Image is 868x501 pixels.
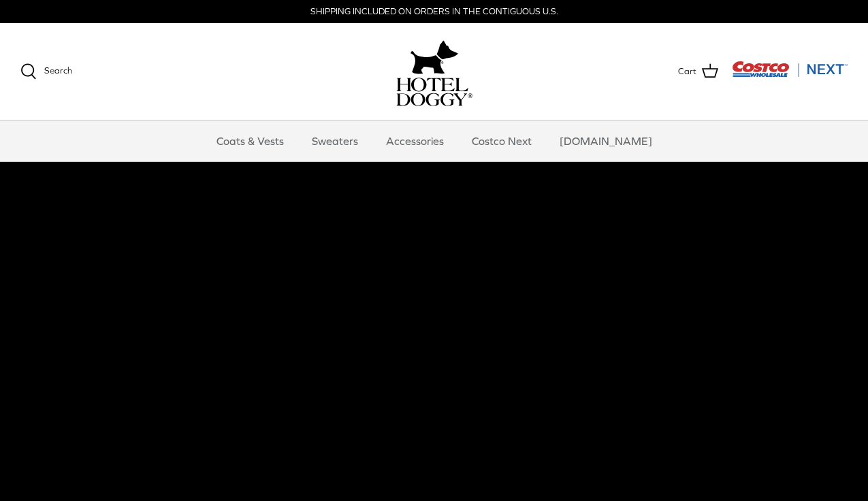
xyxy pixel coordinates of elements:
[20,63,72,80] a: Search
[374,120,456,161] a: Accessories
[732,61,848,78] img: Costco Next
[460,120,544,161] a: Costco Next
[44,65,72,76] span: Search
[204,120,296,161] a: Coats & Vests
[411,37,458,78] img: hoteldoggy.com
[300,120,370,161] a: Sweaters
[396,78,472,106] img: hoteldoggycom
[396,37,472,106] a: hoteldoggy.com hoteldoggycom
[732,69,848,80] a: Visit Costco Next
[678,63,718,80] a: Cart
[678,65,696,79] span: Cart
[547,120,664,161] a: [DOMAIN_NAME]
